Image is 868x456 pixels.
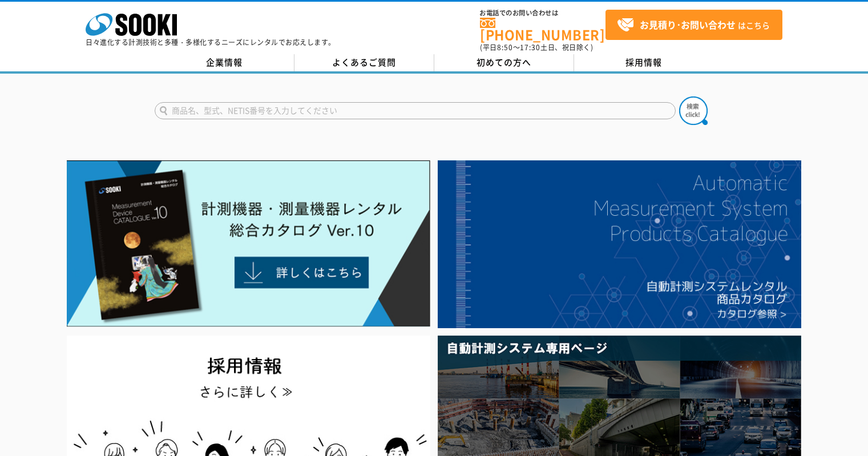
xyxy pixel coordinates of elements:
span: 8:50 [497,42,513,53]
a: 採用情報 [574,54,714,71]
p: 日々進化する計測技術と多種・多様化するニーズにレンタルでお応えします。 [86,39,336,46]
img: btn_search.png [679,96,708,125]
a: 初めての方へ [434,54,574,71]
span: 17:30 [520,42,540,53]
strong: お見積り･お問い合わせ [640,18,736,31]
img: Catalog Ver10 [67,160,430,327]
span: お電話でのお問い合わせは [480,10,605,17]
a: お見積り･お問い合わせはこちら [605,10,782,40]
a: 企業情報 [155,54,294,71]
a: よくあるご質問 [294,54,434,71]
img: 自動計測システムカタログ [438,160,801,328]
a: [PHONE_NUMBER] [480,18,605,41]
span: (平日 ～ 土日、祝日除く) [480,42,593,53]
span: はこちら [617,17,770,34]
input: 商品名、型式、NETIS番号を入力してください [155,102,676,119]
span: 初めての方へ [477,56,531,68]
